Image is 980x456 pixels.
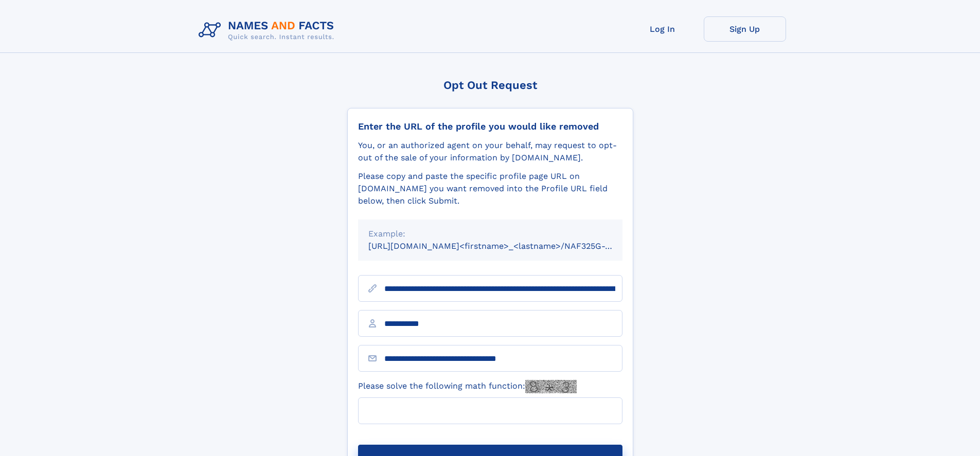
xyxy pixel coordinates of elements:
[358,380,577,393] label: Please solve the following math function:
[368,228,612,240] div: Example:
[347,79,633,92] div: Opt Out Request
[358,121,622,132] div: Enter the URL of the profile you would like removed
[358,170,622,207] div: Please copy and paste the specific profile page URL on [DOMAIN_NAME] you want removed into the Pr...
[704,16,786,42] a: Sign Up
[368,241,642,251] small: [URL][DOMAIN_NAME]<firstname>_<lastname>/NAF325G-xxxxxxxx
[621,16,704,42] a: Log In
[358,139,622,164] div: You, or an authorized agent on your behalf, may request to opt-out of the sale of your informatio...
[194,16,343,44] img: Logo Names and Facts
